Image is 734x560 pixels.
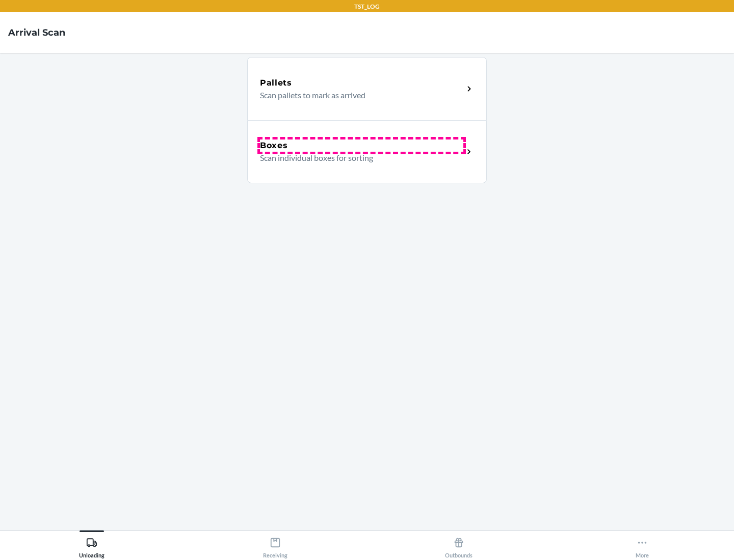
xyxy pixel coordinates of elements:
[263,533,287,558] div: Receiving
[260,89,455,101] p: Scan pallets to mark as arrived
[260,139,288,152] h5: Boxes
[445,533,473,558] div: Outbounds
[550,530,734,558] button: More
[8,26,65,39] h4: Arrival Scan
[247,120,487,183] a: BoxesScan individual boxes for sorting
[247,57,487,120] a: PalletsScan pallets to mark as arrived
[260,77,292,89] h5: Pallets
[260,152,455,164] p: Scan individual boxes for sorting
[79,533,104,558] div: Unloading
[367,530,550,558] button: Outbounds
[636,533,649,558] div: More
[354,2,380,11] p: TST_LOG
[183,530,367,558] button: Receiving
